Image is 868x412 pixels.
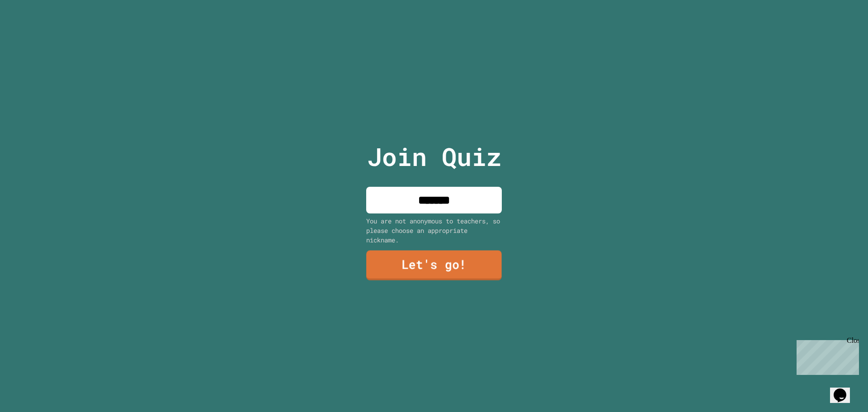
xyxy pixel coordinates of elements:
p: Join Quiz [367,138,501,175]
div: You are not anonymous to teachers, so please choose an appropriate nickname. [366,216,502,245]
iframe: chat widget [793,336,859,375]
div: Chat with us now!Close [4,4,62,57]
iframe: chat widget [830,376,859,403]
a: Let's go! [366,251,502,280]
